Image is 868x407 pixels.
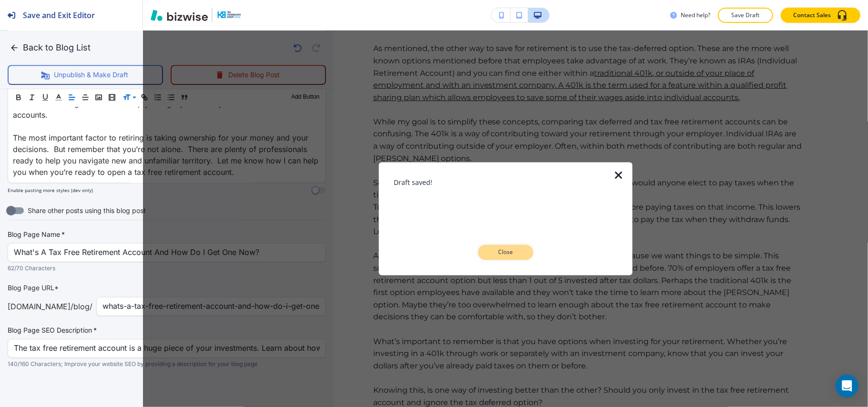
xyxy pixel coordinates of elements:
[8,187,93,194] h4: Enable pasting more styles (dev only)
[8,359,319,369] p: 140/160 Characters; Improve your website SEO by providing a description for your blog page
[8,264,319,273] p: 62/70 Characters
[151,10,208,21] img: Bizwise Logo
[781,8,860,23] button: Contact Sales
[8,65,163,85] button: Unpublish & Make Draft
[8,301,92,312] p: [DOMAIN_NAME] /blog /
[8,230,326,239] label: Blog Page Name
[718,8,773,23] button: Save Draft
[490,248,521,257] p: Close
[8,38,94,57] button: Back to Blog List
[28,205,146,216] span: Share other posts using this blog post
[8,326,326,335] label: Blog Page SEO Description
[681,11,710,20] h3: Need help?
[836,375,858,397] div: Open Intercom Messenger
[793,11,831,20] p: Contact Sales
[13,132,321,178] p: The most important factor to retiring is taking ownership for your money and your decisions. But ...
[394,178,617,188] h3: Draft saved!
[216,10,242,20] img: Your Logo
[23,10,95,21] h2: Save and Exit Editor
[8,283,326,293] p: Blog Page URL*
[730,11,761,20] p: Save Draft
[478,245,533,260] button: Close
